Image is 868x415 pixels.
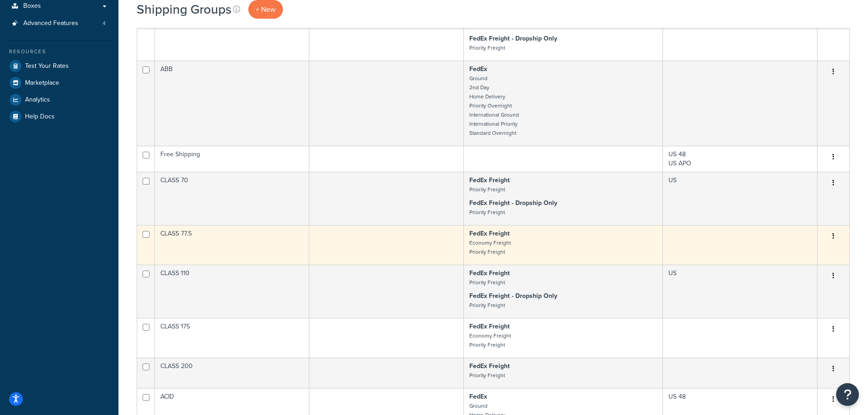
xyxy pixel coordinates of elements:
span: Analytics [25,96,50,104]
small: Priority Freight [469,301,505,309]
small: Economy Freight Priority Freight [469,332,511,349]
a: Advanced Features 4 [7,15,112,32]
strong: FedEx [469,64,487,74]
td: CLASS 200 [155,358,309,388]
td: CLASS 110 [155,265,309,318]
strong: FedEx Freight [469,229,510,238]
a: Marketplace [7,75,112,91]
strong: FedEx Freight - Dropship Only [469,34,557,43]
strong: FedEx Freight - Dropship Only [469,291,557,301]
small: Economy Freight Priority Freight [469,239,511,256]
button: Open Resource Center [836,383,859,406]
strong: FedEx Freight - Dropship Only [469,198,557,208]
a: Help Docs [7,108,112,125]
strong: FedEx Freight [469,175,510,185]
small: Priority Freight [469,208,505,216]
strong: FedEx [469,392,487,401]
td: CLASS 175 [155,318,309,358]
a: Test Your Rates [7,58,112,74]
h1: Shipping Groups [137,0,231,18]
a: Analytics [7,92,112,108]
span: Marketplace [25,79,59,87]
td: US 48 US APO [663,146,817,172]
small: Priority Freight [469,185,505,194]
strong: FedEx Freight [469,361,510,371]
small: Ground 2nd Day Home Delivery Priority Overnight International Ground International Priority Stand... [469,74,519,137]
td: CLASS 70 [155,172,309,225]
li: Advanced Features [7,15,112,32]
td: Free Shipping [155,146,309,172]
strong: FedEx Freight [469,322,510,331]
small: Priority Freight [469,278,505,287]
span: Test Your Rates [25,62,69,70]
td: US [663,172,817,225]
div: Resources [7,48,112,56]
strong: FedEx Freight [469,268,510,278]
span: 4 [103,20,106,27]
td: CLASS 77.5 [155,225,309,265]
td: US [663,265,817,318]
span: + New [256,4,276,15]
small: Priority Freight [469,44,505,52]
span: Help Docs [25,113,55,121]
small: Priority Freight [469,371,505,379]
span: Boxes [23,2,41,10]
td: ABB [155,61,309,146]
span: Advanced Features [23,20,78,27]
